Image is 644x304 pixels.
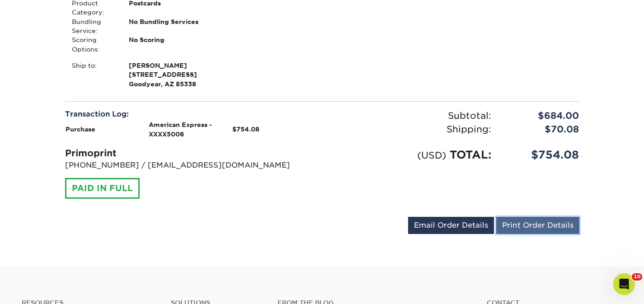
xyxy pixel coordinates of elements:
[122,35,236,54] div: No Scoring
[408,217,494,234] a: Email Order Details
[322,122,498,136] div: Shipping:
[149,121,212,137] strong: American Express - XXXX5006
[498,147,586,163] div: $754.08
[129,61,230,88] strong: Goodyear, AZ 85338
[2,276,77,301] iframe: Google Customer Reviews
[450,148,491,161] span: TOTAL:
[65,109,315,120] div: Transaction Log:
[232,126,259,133] strong: $754.08
[129,70,230,79] span: [STREET_ADDRESS]
[129,61,230,70] span: [PERSON_NAME]
[322,109,498,122] div: Subtotal:
[498,122,586,136] div: $70.08
[65,160,315,171] p: [PHONE_NUMBER] / [EMAIL_ADDRESS][DOMAIN_NAME]
[65,178,140,199] div: PAID IN FULL
[632,273,642,281] span: 10
[613,273,635,295] iframe: Intercom live chat
[65,35,122,54] div: Scoring Options:
[65,146,315,160] div: Primoprint
[498,109,586,122] div: $684.00
[65,61,122,89] div: Ship to:
[65,17,122,36] div: Bundling Service:
[66,126,95,133] strong: Purchase
[122,17,236,36] div: No Bundling Services
[417,150,446,161] small: (USD)
[496,217,579,234] a: Print Order Details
